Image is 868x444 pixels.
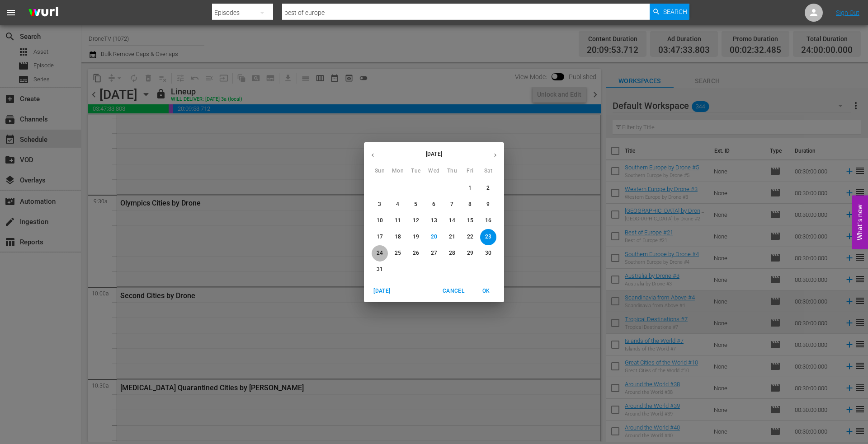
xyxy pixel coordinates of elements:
p: 19 [413,233,419,241]
button: 21 [444,229,460,245]
button: 30 [480,245,496,262]
p: 1 [468,184,472,192]
a: Sign Out [836,9,859,16]
button: 22 [462,229,478,245]
button: 16 [480,213,496,229]
p: 31 [377,266,383,273]
p: 26 [413,249,419,257]
p: 6 [432,201,435,208]
p: 12 [413,217,419,224]
p: 5 [414,201,417,208]
button: 8 [462,196,478,213]
button: 29 [462,245,478,262]
img: ans4CAIJ8jUAAAAAAAAAAAAAAAAAAAAAAAAgQb4GAAAAAAAAAAAAAAAAAAAAAAAAJMjXAAAAAAAAAAAAAAAAAAAAAAAAgAT5G... [22,2,65,23]
button: 2 [480,180,496,196]
p: 3 [378,201,381,208]
span: Fri [462,167,478,176]
p: 27 [431,249,437,257]
p: 25 [395,249,401,257]
button: 1 [462,180,478,196]
p: 30 [485,249,491,257]
span: menu [5,7,16,18]
p: 10 [377,217,383,224]
span: [DATE] [371,286,393,296]
span: OK [475,286,497,296]
button: [DATE] [368,284,396,299]
p: 20 [431,233,437,241]
button: Open Feedback Widget [852,195,868,249]
p: 17 [377,233,383,241]
button: 19 [408,229,424,245]
button: 31 [372,262,388,278]
p: 23 [485,233,491,241]
p: 29 [467,249,473,257]
button: Cancel [439,284,468,299]
p: [DATE] [382,150,486,158]
button: 28 [444,245,460,262]
p: 2 [486,184,490,192]
button: 13 [426,213,442,229]
button: OK [472,284,500,299]
p: 18 [395,233,401,241]
p: 4 [396,201,399,208]
span: Tue [408,167,424,176]
button: 3 [372,196,388,213]
button: 5 [408,196,424,213]
span: Mon [390,167,406,176]
p: 28 [449,249,455,257]
span: Thu [444,167,460,176]
button: 14 [444,213,460,229]
p: 8 [468,201,472,208]
p: 15 [467,217,473,224]
p: 16 [485,217,491,224]
button: 9 [480,196,496,213]
button: 25 [390,245,406,262]
span: Wed [426,167,442,176]
button: 10 [372,213,388,229]
p: 7 [450,201,453,208]
button: 4 [390,196,406,213]
p: 21 [449,233,455,241]
button: 11 [390,213,406,229]
p: 9 [486,201,490,208]
button: 6 [426,196,442,213]
button: 24 [372,245,388,262]
p: 22 [467,233,473,241]
p: 24 [377,249,383,257]
span: Sat [480,167,496,176]
button: 23 [480,229,496,245]
p: 11 [395,217,401,224]
button: 26 [408,245,424,262]
span: Cancel [443,286,464,296]
button: 7 [444,196,460,213]
button: 15 [462,213,478,229]
p: 13 [431,217,437,224]
span: Search [663,4,687,20]
button: 12 [408,213,424,229]
button: 27 [426,245,442,262]
p: 14 [449,217,455,224]
button: 20 [426,229,442,245]
button: 17 [372,229,388,245]
button: 18 [390,229,406,245]
span: Sun [372,167,388,176]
